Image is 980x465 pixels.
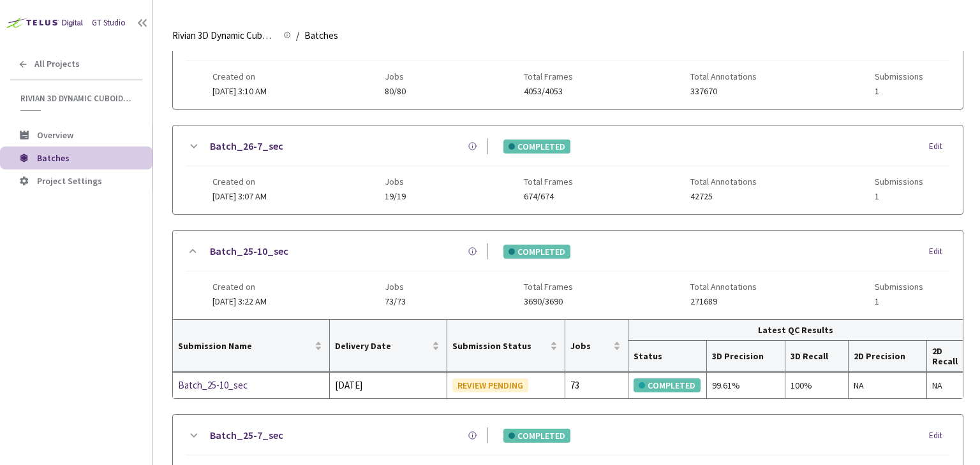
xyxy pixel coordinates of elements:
[452,378,528,392] div: REVIEW PENDING
[37,129,73,141] span: Overview
[37,152,70,164] span: Batches
[875,71,923,82] span: Submissions
[791,378,842,392] div: 100%
[929,429,950,442] div: Edit
[503,245,570,259] div: COMPLETED
[628,320,963,341] th: Latest QC Results
[929,140,950,153] div: Edit
[173,231,963,319] div: Batch_25-10_secCOMPLETEDEditCreated on[DATE] 3:22 AMJobs73/73Total Frames3690/3690Total Annotatio...
[712,378,780,392] div: 99.61%
[173,20,963,109] div: Batch_26-10_secCOMPLETEDEditCreated on[DATE] 3:10 AMJobs80/80Total Frames4053/4053Total Annotatio...
[20,93,135,104] span: Rivian 3D Dynamic Cuboids[2024-25]
[385,87,406,96] span: 80/80
[212,71,267,82] span: Created on
[212,85,267,97] span: [DATE] 3:10 AM
[854,378,921,392] div: NA
[524,297,573,306] span: 3690/3690
[335,341,429,351] span: Delivery Date
[178,341,312,351] span: Submission Name
[212,296,267,307] span: [DATE] 3:22 AM
[447,320,565,372] th: Submission Status
[570,378,623,393] div: 73
[690,87,757,96] span: 337670
[628,341,708,372] th: Status
[875,297,923,306] span: 1
[212,176,267,187] span: Created on
[690,192,757,201] span: 42725
[524,176,573,187] span: Total Frames
[178,378,313,393] a: Batch_25-10_sec
[330,320,447,372] th: Delivery Date
[212,282,267,292] span: Created on
[524,87,573,96] span: 4053/4053
[524,192,573,201] span: 674/674
[385,71,406,82] span: Jobs
[565,320,628,372] th: Jobs
[524,282,573,292] span: Total Frames
[875,176,923,187] span: Submissions
[570,341,611,351] span: Jobs
[296,28,299,43] li: /
[503,429,570,443] div: COMPLETED
[37,175,102,187] span: Project Settings
[385,192,406,201] span: 19/19
[875,87,923,96] span: 1
[385,282,406,292] span: Jobs
[849,341,927,372] th: 2D Precision
[690,282,757,292] span: Total Annotations
[875,282,923,292] span: Submissions
[172,28,276,43] span: Rivian 3D Dynamic Cuboids[2024-25]
[212,190,267,202] span: [DATE] 3:07 AM
[707,341,785,372] th: 3D Precision
[34,59,80,69] span: All Projects
[304,28,338,43] span: Batches
[210,243,288,259] a: Batch_25-10_sec
[690,176,757,187] span: Total Annotations
[690,71,757,82] span: Total Annotations
[929,245,950,258] div: Edit
[92,17,126,29] div: GT Studio
[634,378,701,392] div: COMPLETED
[690,297,757,306] span: 271689
[785,341,848,372] th: 3D Recall
[503,139,570,154] div: COMPLETED
[335,378,442,393] div: [DATE]
[210,138,283,154] a: Batch_26-7_sec
[875,192,923,201] span: 1
[927,341,963,372] th: 2D Recall
[932,378,958,392] div: NA
[524,71,573,82] span: Total Frames
[173,125,963,214] div: Batch_26-7_secCOMPLETEDEditCreated on[DATE] 3:07 AMJobs19/19Total Frames674/674Total Annotations4...
[452,341,547,351] span: Submission Status
[385,297,406,306] span: 73/73
[173,320,330,372] th: Submission Name
[210,427,283,443] a: Batch_25-7_sec
[385,176,406,187] span: Jobs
